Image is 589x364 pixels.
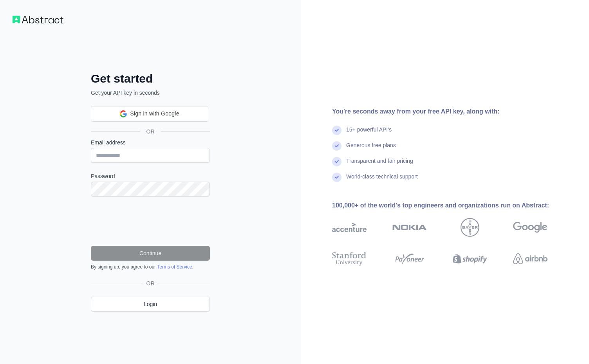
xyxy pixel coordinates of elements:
img: check mark [332,141,341,151]
iframe: reCAPTCHA [91,206,210,236]
div: You're seconds away from your free API key, along with: [332,107,573,116]
img: google [513,218,547,237]
img: check mark [332,173,341,182]
div: By signing up, you agree to our . [91,264,210,270]
button: Continue [91,246,210,261]
img: Workflow [13,16,63,23]
img: airbnb [513,250,547,267]
label: Password [91,172,210,180]
img: payoneer [392,250,427,267]
img: stanford university [332,250,367,267]
div: Generous free plans [346,141,396,157]
img: shopify [453,250,487,267]
img: accenture [332,218,367,237]
span: OR [143,279,158,287]
a: Login [91,297,210,312]
img: check mark [332,157,341,166]
a: Terms of Service [157,264,192,270]
label: Email address [91,139,210,146]
img: bayer [461,218,479,237]
div: World-class technical support [346,173,418,188]
p: Get your API key in seconds [91,89,210,97]
img: check mark [332,126,341,135]
img: nokia [392,218,427,237]
div: 100,000+ of the world's top engineers and organizations run on Abstract: [332,201,573,210]
span: Sign in with Google [130,110,179,118]
div: Transparent and fair pricing [346,157,413,173]
span: OR [140,128,161,135]
div: 15+ powerful API's [346,126,392,141]
div: Sign in with Google [91,106,208,122]
h2: Get started [91,72,210,86]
